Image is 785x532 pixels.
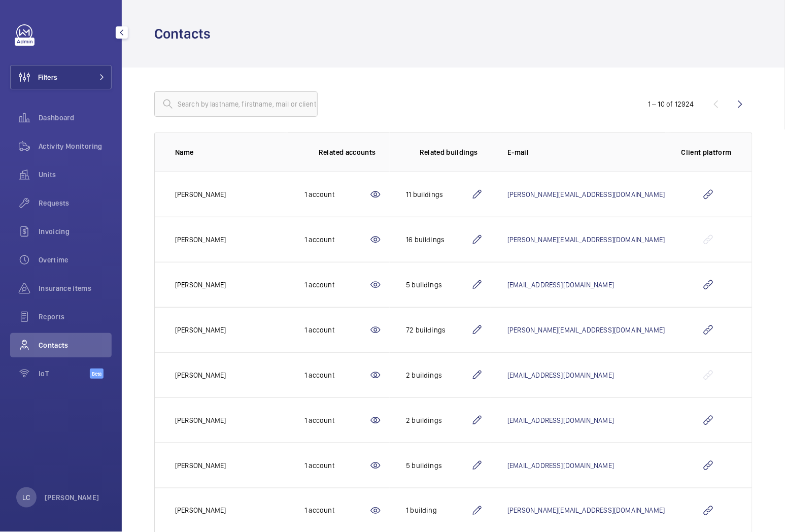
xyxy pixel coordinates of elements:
[406,189,471,199] div: 11 buildings
[39,226,112,237] span: Invoicing
[22,492,30,503] p: LC
[406,280,471,290] div: 5 buildings
[39,369,90,379] span: IoT
[304,325,369,335] div: 1 account
[45,492,99,503] p: [PERSON_NAME]
[319,147,376,157] p: Related accounts
[304,415,369,425] div: 1 account
[507,416,614,424] a: [EMAIL_ADDRESS][DOMAIN_NAME]
[681,147,732,157] p: Client platform
[507,147,665,157] p: E-mail
[507,236,665,244] a: [PERSON_NAME][EMAIL_ADDRESS][DOMAIN_NAME]
[39,170,112,180] span: Units
[39,283,112,293] span: Insurance items
[507,507,665,515] a: [PERSON_NAME][EMAIL_ADDRESS][DOMAIN_NAME]
[304,460,369,471] div: 1 account
[175,325,226,335] p: [PERSON_NAME]
[39,113,112,123] span: Dashboard
[507,190,665,198] a: [PERSON_NAME][EMAIL_ADDRESS][DOMAIN_NAME]
[406,325,471,335] div: 72 buildings
[507,281,614,289] a: [EMAIL_ADDRESS][DOMAIN_NAME]
[304,370,369,380] div: 1 account
[175,189,226,199] p: [PERSON_NAME]
[175,280,226,290] p: [PERSON_NAME]
[175,506,226,516] p: [PERSON_NAME]
[648,99,694,109] div: 1 – 10 of 12924
[406,370,471,380] div: 2 buildings
[507,371,614,379] a: [EMAIL_ADDRESS][DOMAIN_NAME]
[175,147,288,157] p: Name
[406,235,471,245] div: 16 buildings
[39,340,112,350] span: Contacts
[406,415,471,425] div: 2 buildings
[420,147,478,157] p: Related buildings
[507,461,614,470] a: [EMAIL_ADDRESS][DOMAIN_NAME]
[304,189,369,199] div: 1 account
[154,24,217,43] h1: Contacts
[39,255,112,265] span: Overtime
[175,415,226,425] p: [PERSON_NAME]
[39,141,112,151] span: Activity Monitoring
[39,198,112,208] span: Requests
[507,326,665,334] a: [PERSON_NAME][EMAIL_ADDRESS][DOMAIN_NAME]
[304,280,369,290] div: 1 account
[38,72,57,82] span: Filters
[154,91,318,117] input: Search by lastname, firstname, mail or client
[10,65,112,89] button: Filters
[175,235,226,245] p: [PERSON_NAME]
[406,460,471,471] div: 5 buildings
[90,369,104,379] span: Beta
[39,312,112,322] span: Reports
[175,370,226,380] p: [PERSON_NAME]
[304,506,369,516] div: 1 account
[406,506,471,516] div: 1 building
[175,460,226,471] p: [PERSON_NAME]
[304,235,369,245] div: 1 account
